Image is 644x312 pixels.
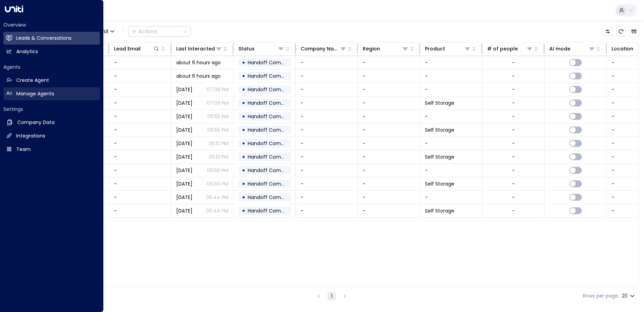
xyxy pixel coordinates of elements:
a: Create Agent [3,74,100,87]
td: - [109,164,171,177]
div: Region [363,45,409,53]
td: - [296,164,358,177]
p: 06:55 PM [207,126,228,133]
div: 20 [622,291,636,301]
span: Self Storage [425,100,454,106]
span: Handoff Completed [248,180,296,187]
div: • [242,191,245,203]
td: - [296,110,358,123]
td: - [358,123,420,136]
td: - [109,177,171,190]
span: Handoff Completed [248,126,296,133]
span: Handoff Completed [248,194,296,201]
div: Product [425,45,471,53]
td: - [358,110,420,123]
div: Company Name [301,45,347,53]
span: Handoff Completed [248,113,296,120]
div: • [242,151,245,163]
div: - [512,140,515,147]
div: Button group with a nested menu [129,26,191,37]
td: - [296,56,358,69]
label: Rows per page: [583,292,619,300]
td: - [109,191,171,204]
h2: Analytics [16,48,38,55]
a: Integrations [3,130,100,142]
td: - [358,164,420,177]
td: - [296,191,358,204]
span: about 6 hours ago [176,59,221,66]
td: - [296,150,358,163]
td: - [109,204,171,217]
span: Self Storage [425,126,454,133]
div: Company Name [301,45,340,53]
td: - [358,191,420,204]
p: 06:51 PM [209,153,228,160]
h2: Create Agent [16,77,49,84]
span: Handoff Completed [248,59,296,66]
td: - [358,150,420,163]
div: Last Interacted [176,45,215,53]
td: - [358,83,420,96]
span: Handoff Completed [248,167,296,174]
button: Customize [603,27,613,36]
div: - [512,167,515,174]
span: Oct 06, 2025 [176,140,192,147]
span: Handoff Completed [248,86,296,93]
p: 06:44 PM [206,207,228,214]
a: Analytics [3,45,100,58]
a: Leads & Conversations [3,32,100,45]
div: - [512,126,515,133]
span: Handoff Completed [248,140,296,147]
td: - [358,69,420,83]
span: Self Storage [425,207,454,214]
span: Oct 06, 2025 [176,126,192,133]
td: - [109,69,171,83]
div: • [242,178,245,190]
div: • [242,97,245,109]
td: - [296,177,358,190]
div: • [242,111,245,122]
div: # of people [487,45,518,53]
div: Last Interacted [176,45,222,53]
td: - [109,96,171,110]
td: - [109,56,171,69]
div: - [512,194,515,201]
h2: Team [16,146,31,153]
td: - [358,137,420,150]
td: - [420,191,482,204]
span: Oct 06, 2025 [176,194,192,201]
p: 06:51 PM [209,140,228,147]
span: Oct 06, 2025 [176,180,192,187]
div: - [512,86,515,93]
div: - [512,207,515,214]
div: AI mode [549,45,595,53]
div: Lead Email [114,45,141,53]
span: Oct 06, 2025 [176,153,192,160]
span: Oct 06, 2025 [176,113,192,120]
td: - [296,96,358,110]
div: - [512,100,515,106]
span: Handoff Completed [248,153,296,160]
td: - [109,83,171,96]
div: - [512,153,515,160]
div: • [242,57,245,68]
p: 07:09 PM [207,86,228,93]
td: - [109,110,171,123]
span: about 6 hours ago [176,73,221,79]
div: AI mode [549,45,570,53]
div: - [512,59,515,66]
td: - [420,83,482,96]
span: Oct 06, 2025 [176,100,192,106]
span: Handoff Completed [248,73,296,79]
div: • [242,138,245,149]
button: page 1 [328,292,336,300]
h2: Manage Agents [16,90,54,97]
p: 06:50 PM [207,180,228,187]
div: Region [363,45,380,53]
div: Status [238,45,255,53]
a: Company Data [3,116,100,129]
nav: pagination navigation [314,292,349,300]
div: # of people [487,45,533,53]
td: - [109,137,171,150]
h2: Leads & Conversations [16,35,72,42]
